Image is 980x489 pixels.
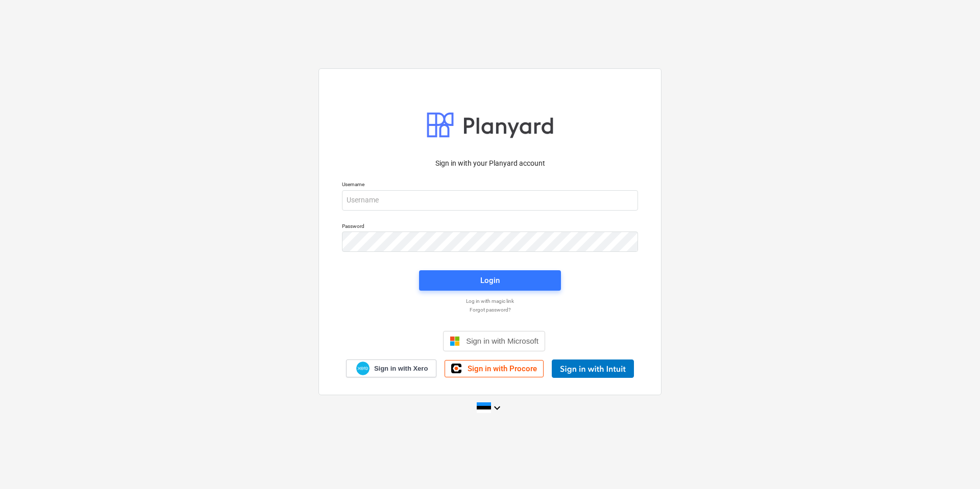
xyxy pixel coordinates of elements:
[337,298,643,304] a: Log in with magic link
[480,274,500,287] div: Login
[450,336,460,346] img: Microsoft logo
[419,270,561,291] button: Login
[466,337,538,345] span: Sign in with Microsoft
[374,364,428,373] span: Sign in with Xero
[342,223,638,231] p: Password
[337,306,643,313] a: Forgot password?
[468,364,537,373] span: Sign in with Procore
[445,360,544,377] a: Sign in with Procore
[342,158,638,169] p: Sign in with your Planyard account
[491,402,503,414] i: keyboard_arrow_down
[342,190,638,211] input: Username
[356,362,370,375] img: Xero logo
[346,359,437,377] a: Sign in with Xero
[342,181,638,190] p: Username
